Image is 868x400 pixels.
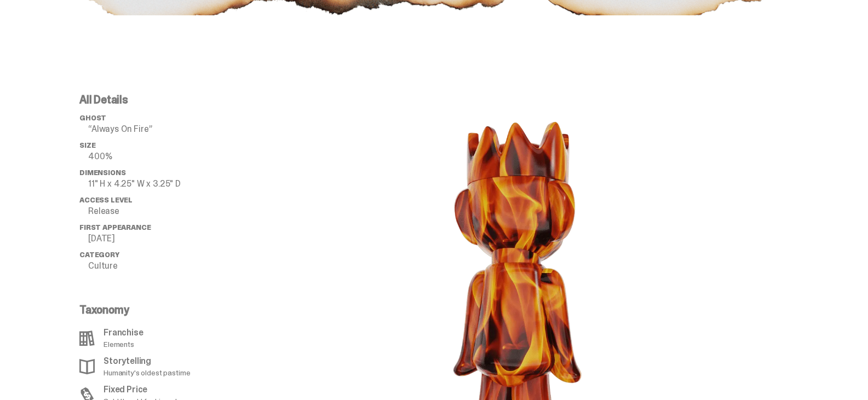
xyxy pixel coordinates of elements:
[79,195,133,205] span: Access Level
[104,357,191,366] p: Storytelling
[88,179,255,188] p: 11" H x 4.25" W x 3.25" D
[88,125,255,134] p: “Always On Fire”
[88,207,255,216] p: Release
[88,262,255,270] p: Culture
[104,369,191,376] p: Humanity's oldest pastime
[79,141,95,150] span: Size
[79,94,255,105] p: All Details
[79,250,119,259] span: Category
[88,234,255,243] p: [DATE]
[104,328,143,337] p: Franchise
[79,223,151,232] span: First Appearance
[79,168,125,177] span: Dimensions
[79,113,106,123] span: ghost
[104,385,192,394] p: Fixed Price
[104,340,143,348] p: Elements
[79,304,248,315] p: Taxonomy
[88,152,255,161] p: 400%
